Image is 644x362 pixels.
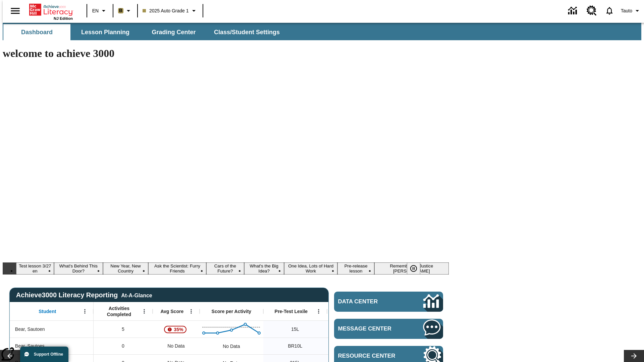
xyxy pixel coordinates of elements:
button: Slide 1 Test lesson 3/27 en [16,262,54,275]
span: EN [92,7,99,14]
button: Boost Class color is light brown. Change class color [115,5,135,17]
span: B [119,6,122,15]
span: Data Center [338,298,401,305]
div: SubNavbar [3,24,286,40]
div: 10 Lexile, ER, Based on the Lexile Reading measure, student is an Emerging Reader (ER) and will h... [327,338,391,354]
button: Open Menu [139,306,149,316]
a: Data Center [564,2,583,20]
a: Message Center [334,319,443,339]
button: Lesson carousel, Next [624,350,644,362]
button: Open side menu [5,1,25,21]
span: 2025 Auto Grade 1 [143,7,189,14]
span: Resource Center [338,353,403,359]
div: SubNavbar [3,23,641,40]
button: Slide 3 New Year, New Country [103,262,148,275]
button: Slide 6 What's the Big Idea? [244,262,284,275]
span: Support Offline [34,352,63,357]
span: Avg Score [160,308,183,314]
span: Achieve3000 Literacy Reporting [16,291,152,299]
button: Open Menu [80,306,90,316]
button: Grading Center [140,24,207,40]
span: 0 [122,343,124,350]
a: Resource Center, Will open in new tab [583,2,601,20]
h1: welcome to achieve 3000 [3,47,449,60]
span: Tauto [621,7,632,14]
button: Slide 7 One Idea, Lots of Hard Work [284,262,338,275]
div: 0, Bear, Sautoes [94,338,153,354]
button: Dashboard [3,24,70,40]
button: Slide 8 Pre-release lesson [337,262,374,275]
button: Open Menu [314,306,324,316]
button: Open Menu [186,306,196,316]
span: NJ Edition [54,16,73,20]
div: 10 Lexile, ER, Based on the Lexile Reading measure, student is an Emerging Reader (ER) and will h... [327,321,391,338]
div: , 35%, Attention! This student's Average First Try Score of 35% is below 65%, Bear, Sautoen [153,321,200,338]
button: Slide 9 Remembering Justice O'Connor [374,262,449,275]
a: Notifications [601,2,618,19]
span: Class/Student Settings [214,28,280,36]
span: 35% [171,323,186,336]
button: Profile/Settings [618,5,644,17]
span: Beginning reader 10 Lexile, Bear, Sautoes [288,343,302,350]
span: Grading Center [152,28,196,36]
span: Activities Completed [97,305,141,317]
span: Pre-Test Lexile [275,308,308,314]
span: Message Center [338,325,403,332]
button: Slide 5 Cars of the Future? [206,262,244,275]
div: No Data, Bear, Sautoes [219,340,243,353]
span: Bear, Sautoen [15,326,45,333]
span: Score per Activity [212,308,252,314]
div: Pause [407,262,427,275]
div: Home [29,2,73,20]
button: Lesson Planning [72,24,139,40]
button: Pause [407,262,420,275]
span: Lesson Planning [81,28,129,36]
span: No Data [164,339,188,353]
button: Class: 2025 Auto Grade 1, Select your class [140,5,201,17]
span: Bear, Sautoes [15,343,45,350]
button: Class/Student Settings [209,24,285,40]
button: Slide 2 What's Behind This Door? [54,262,103,275]
button: Slide 4 Ask the Scientist: Furry Friends [148,262,206,275]
span: 5 [122,326,124,333]
span: 15 Lexile, Bear, Sautoen [291,326,299,333]
div: No Data, Bear, Sautoes [153,338,200,354]
div: At-A-Glance [121,291,152,299]
button: Support Offline [20,347,68,362]
span: Dashboard [21,28,53,36]
a: Home [29,3,73,16]
button: Language: EN, Select a language [89,5,111,17]
a: Data Center [334,292,443,312]
div: 5, Bear, Sautoen [94,321,153,338]
span: Student [39,308,56,314]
